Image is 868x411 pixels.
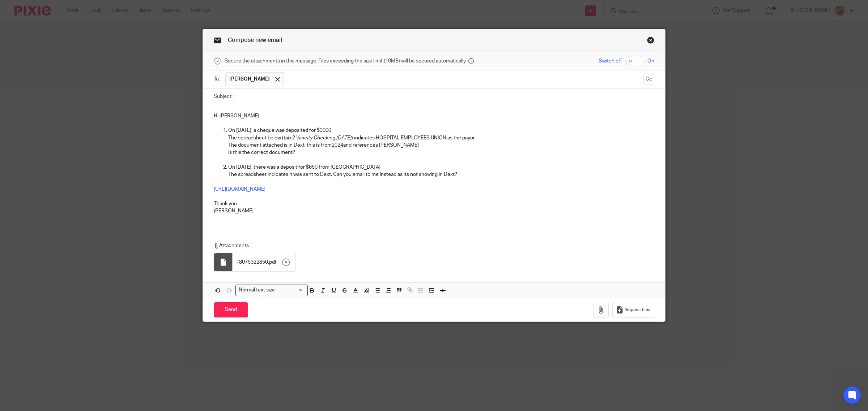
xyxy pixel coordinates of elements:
[612,302,654,318] button: Request files
[228,142,654,149] p: The document attached is in Dext, this is from and references [PERSON_NAME]
[235,285,308,296] div: Search for option
[228,37,282,43] span: Compose new email
[214,75,222,83] label: To:
[214,187,265,192] a: [URL][DOMAIN_NAME]
[214,200,654,207] p: Thank you
[228,134,654,142] p: The spreadsheet below ( ) indicates HOSPITAL EMPLOYEES UNION as the payor
[236,259,268,266] span: 18075322850
[284,135,352,140] em: tab 2 Vancity Checking [DATE]
[214,112,654,120] p: Hi [PERSON_NAME]
[228,164,654,171] p: On [DATE], there was a deposit for $650 from [GEOGRAPHIC_DATA]
[237,286,277,294] span: Normal text size
[229,75,270,83] span: [PERSON_NAME]
[647,57,654,65] span: On
[214,93,233,100] label: Subject:
[225,57,467,65] span: Secure the attachments in this message. Files exceeding the size limit (10MB) will be secured aut...
[228,149,654,156] p: Is this the correct document?
[277,286,303,294] input: Search for option
[643,74,654,85] button: Cc
[214,242,638,249] p: Attachments
[214,207,654,215] p: [PERSON_NAME]
[599,57,622,65] span: Switch off
[228,127,654,134] p: On [DATE], a cheque was deposited for $3000
[233,253,295,271] div: .
[332,143,343,148] u: 2024
[625,307,650,313] span: Request files
[647,36,654,46] a: Close this dialog window
[269,259,277,266] span: pdf
[228,171,654,178] p: The spreadsheet indicates it was sent to Dext. Can you email to me instead as its not showing in ...
[214,302,248,318] input: Send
